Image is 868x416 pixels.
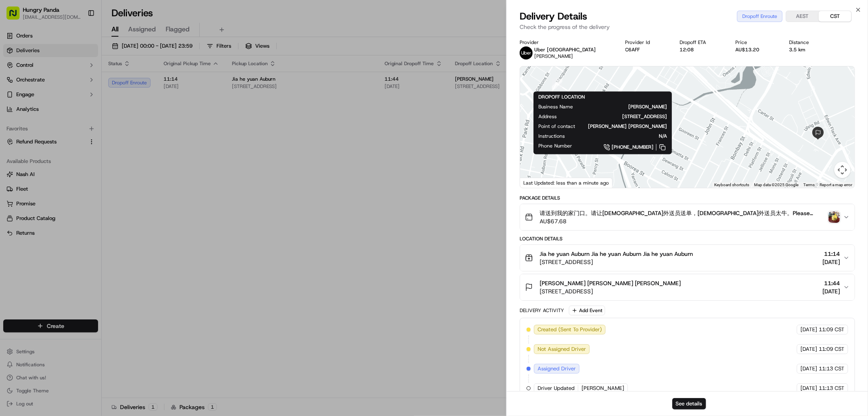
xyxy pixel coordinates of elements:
[672,398,706,409] button: See details
[520,195,855,201] div: Package Details
[800,346,817,353] span: [DATE]
[81,202,98,208] span: Pylon
[25,148,66,155] span: [PERSON_NAME]
[5,179,66,194] a: 📗Knowledge Base
[8,183,15,189] div: 📗
[8,8,24,24] img: Nash
[540,287,681,295] span: [STREET_ADDRESS]
[680,46,722,53] div: 12:08
[538,113,557,120] span: Address
[800,385,817,392] span: [DATE]
[8,141,21,154] img: Asif Zaman Khan
[72,148,91,155] span: 8月27日
[588,123,667,130] span: [PERSON_NAME] [PERSON_NAME]
[829,211,840,223] img: photo_proof_of_pickup image
[800,365,817,372] span: [DATE]
[8,78,23,92] img: 1736555255976-a54dd68f-1ca7-489b-9aae-adbdc363a1c4
[578,133,667,139] span: N/A
[520,46,533,59] img: uber-new-logo.jpeg
[27,126,30,133] span: •
[570,113,667,120] span: [STREET_ADDRESS]
[819,385,844,392] span: 11:13 CST
[540,258,693,266] span: [STREET_ADDRESS]
[534,53,573,59] span: [PERSON_NAME]
[538,365,576,372] span: Assigned Driver
[822,258,840,266] span: [DATE]
[520,204,855,230] button: 请送到我的家门口。请让[DEMOGRAPHIC_DATA]外送员送单，[DEMOGRAPHIC_DATA]外送员太牛。Please deliver to my door, not the lob...
[822,279,840,287] span: 11:44
[819,346,844,353] span: 11:09 CST
[586,103,667,110] span: [PERSON_NAME]
[8,106,55,112] div: Past conversations
[680,39,722,46] div: Dropoff ETA
[612,144,654,150] span: [PHONE_NUMBER]
[37,78,133,86] div: Start new chat
[534,46,596,53] p: Uber [GEOGRAPHIC_DATA]
[819,11,851,22] button: CST
[736,39,776,46] div: Price
[69,183,75,189] div: 💻
[540,279,681,287] span: [PERSON_NAME] [PERSON_NAME] [PERSON_NAME]
[822,250,840,258] span: 11:14
[138,80,148,90] button: Start new chat
[77,182,131,190] span: API Documentation
[789,39,825,46] div: Distance
[540,250,693,258] span: Jia he yuan Auburn Jia he yuan Auburn Jia he yuan Auburn
[8,33,148,46] p: Welcome 👋
[520,307,564,314] div: Delivery Activity
[57,202,98,208] a: Powered byPylon
[540,209,825,217] span: 请送到我的家门口。请让[DEMOGRAPHIC_DATA]外送员送单，[DEMOGRAPHIC_DATA]外送员太牛。Please deliver to my door, not the lob...
[538,346,586,353] span: Not Assigned Driver
[538,123,575,130] span: Point of contact
[736,46,776,53] div: AU$13.20
[625,46,640,53] button: C6AFF
[800,326,817,333] span: [DATE]
[819,365,844,372] span: 11:13 CST
[37,86,112,92] div: We're available if you need us!
[569,306,605,315] button: Add Event
[520,178,612,188] div: Last Updated: less than a minute ago
[522,177,549,188] a: Open this area in Google Maps (opens a new window)
[16,182,62,190] span: Knowledge Base
[789,46,825,53] div: 3.5 km
[803,183,815,187] a: Terms (opens in new tab)
[786,11,819,22] button: AEST
[819,326,844,333] span: 11:09 CST
[520,245,855,271] button: Jia he yuan Auburn Jia he yuan Auburn Jia he yuan Auburn[STREET_ADDRESS]11:14[DATE]
[126,104,148,114] button: See all
[538,133,565,139] span: Instructions
[520,274,855,300] button: [PERSON_NAME] [PERSON_NAME] [PERSON_NAME][STREET_ADDRESS]11:44[DATE]
[585,143,667,152] a: [PHONE_NUMBER]
[520,236,855,242] div: Location Details
[538,326,602,333] span: Created (Sent To Provider)
[625,39,667,46] div: Provider Id
[538,385,575,392] span: Driver Updated
[16,149,23,155] img: 1736555255976-a54dd68f-1ca7-489b-9aae-adbdc363a1c4
[21,53,146,61] input: Got a question? Start typing here...
[552,79,562,89] div: 4
[66,179,134,194] a: 💻API Documentation
[754,183,798,187] span: Map data ©2025 Google
[520,10,587,23] span: Delivery Details
[538,103,573,110] span: Business Name
[522,177,549,188] img: Google
[820,183,852,187] a: Report a map error
[17,78,32,92] img: 8016278978528_b943e370aa5ada12b00a_72.png
[540,217,825,225] span: AU$67.68
[538,143,572,149] span: Phone Number
[538,94,585,100] span: DROPOFF LOCATION
[822,287,840,295] span: [DATE]
[31,126,50,133] span: 9月17日
[582,385,624,392] span: [PERSON_NAME]
[68,148,70,155] span: •
[520,39,612,46] div: Provider
[834,162,851,178] button: Map camera controls
[520,23,855,31] p: Check the progress of the delivery
[714,182,749,188] button: Keyboard shortcuts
